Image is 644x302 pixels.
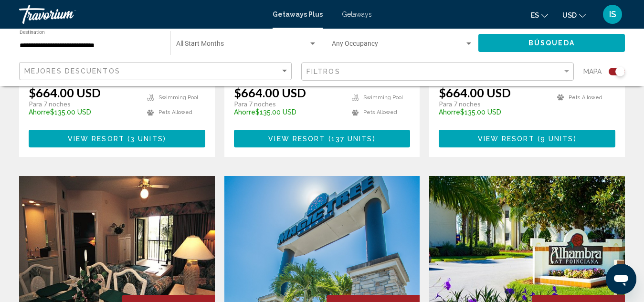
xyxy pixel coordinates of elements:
p: $664.00 USD [439,85,511,100]
a: Travorium [19,5,263,24]
span: ( ) [125,135,166,143]
p: $664.00 USD [234,85,306,100]
p: $135.00 USD [29,108,137,116]
iframe: Button to launch messaging window [606,264,636,294]
span: ( ) [535,135,577,143]
p: Para 7 noches [234,100,343,108]
span: es [531,11,539,19]
span: Pets Allowed [363,109,397,115]
span: Ahorre [234,108,255,116]
span: View Resort [478,135,535,143]
button: User Menu [600,4,625,24]
button: Búsqueda [478,34,625,52]
span: Pets Allowed [569,94,602,101]
p: $135.00 USD [439,108,548,116]
p: $664.00 USD [29,85,101,100]
button: View Resort(9 units) [439,130,615,147]
span: Mejores descuentos [24,67,120,75]
span: Swimming Pool [363,94,403,101]
p: Para 7 noches [439,100,548,108]
button: View Resort(137 units) [234,130,411,147]
span: Búsqueda [528,40,575,47]
span: Ahorre [29,108,50,116]
span: IS [609,10,616,19]
p: Para 7 noches [29,100,137,108]
span: ( ) [325,135,375,143]
span: Ahorre [439,108,460,116]
span: 9 units [540,135,574,143]
button: Change currency [562,8,586,22]
span: Filtros [306,68,340,75]
a: Getaways [342,10,372,18]
span: Pets Allowed [158,109,192,115]
span: USD [562,11,577,19]
span: Mapa [583,65,602,78]
span: View Resort [268,135,325,143]
p: $135.00 USD [234,108,343,116]
span: Swimming Pool [158,94,198,101]
button: View Resort(3 units) [29,130,205,147]
button: Change language [531,8,548,22]
span: 137 units [331,135,373,143]
a: Getaways Plus [273,10,323,18]
span: View Resort [68,135,125,143]
span: 3 units [130,135,163,143]
mat-select: Sort by [24,67,289,75]
button: Filter [301,62,574,82]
